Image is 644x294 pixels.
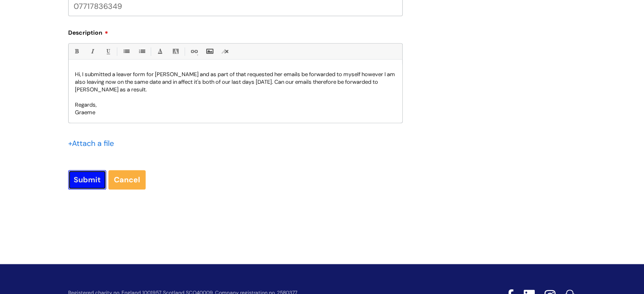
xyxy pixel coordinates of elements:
[102,46,113,57] a: Underline(Ctrl-U)
[121,46,131,57] a: • Unordered List (Ctrl-Shift-7)
[75,109,396,116] p: Graeme
[108,170,146,190] a: Cancel
[155,46,165,57] a: Font Color
[71,46,82,57] a: Bold (Ctrl-B)
[204,46,215,57] a: Insert Image...
[68,137,119,150] div: Attach a file
[75,101,396,109] p: Regards,
[87,46,97,57] a: Italic (Ctrl-I)
[68,26,403,36] label: Description
[68,138,72,148] span: +
[75,71,396,93] p: Hi, I submitted a leaver form for [PERSON_NAME] and as part of that requested her emails be forwa...
[220,46,230,57] a: Remove formatting (Ctrl-\)
[188,46,199,57] a: Link
[136,46,147,57] a: 1. Ordered List (Ctrl-Shift-8)
[68,170,106,190] input: Submit
[170,46,181,57] a: Back Color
